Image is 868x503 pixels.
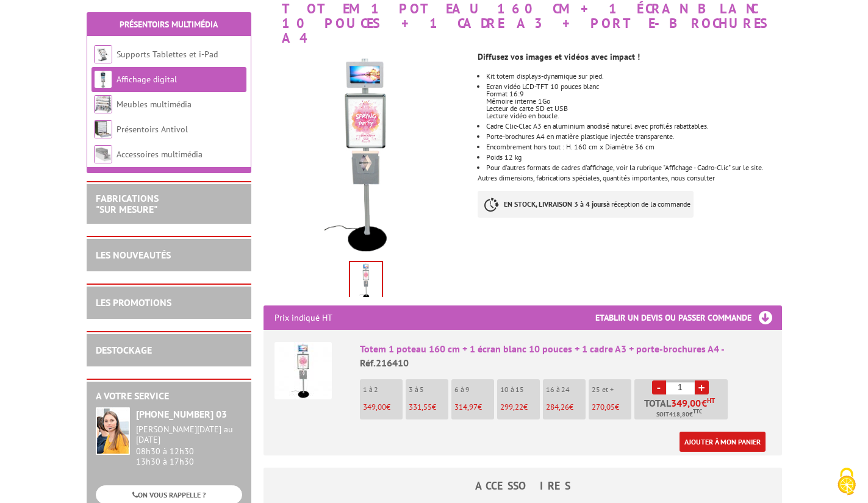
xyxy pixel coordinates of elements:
[695,380,709,394] a: +
[486,83,781,112] p: Ecran vidéo LCD-TFT 10 pouces blanc Format 16:9 Mémoire interne 1Go Lecteur de carte SD et USB
[117,49,218,60] a: Supports Tablettes et i-Pad
[363,403,403,412] p: €
[701,398,707,408] span: €
[363,402,386,412] span: 349,00
[94,145,112,163] img: Accessoires multimédia
[350,262,382,300] img: totems_exposition_socle_noir_poteaux_gris_216410.jpg
[486,164,781,171] li: Pour d'autres formats de cadres d'affichage, voir la rubrique "Affichage - Cadro-Clic" sur le site.
[825,462,868,503] button: Cookies (fenêtre modale)
[117,99,192,110] a: Meubles multimédia
[486,154,781,161] li: Poids 12 kg
[96,407,130,455] img: widget-service.jpg
[96,344,152,356] a: DESTOCKAGE
[486,73,781,80] li: Kit totem displays-dynamique sur pied.
[363,385,403,394] p: 1 à 2
[136,424,242,466] div: 08h30 à 12h30 13h30 à 17h30
[592,402,615,412] span: 270,05
[656,410,702,419] span: Soit €
[96,296,171,309] a: LES PROMOTIONS
[478,46,791,230] div: Autres dimensions, fabrications spéciales, quantités importantes, nous consulter
[595,305,782,330] h3: Etablir un devis ou passer commande
[360,357,409,369] span: Réf.216410
[136,408,227,420] strong: [PHONE_NUMBER] 03
[486,112,781,120] p: Lecture vidéo en boucle.
[96,249,171,261] a: LES NOUVEAUTÉS
[478,51,640,62] strong: Diffusez vos images et vidéos avec impact !
[707,396,715,405] sup: HT
[500,402,523,412] span: 299,22
[478,191,694,218] p: à réception de la commande
[680,432,766,452] a: Ajouter à mon panier
[120,19,218,30] a: Présentoirs Multimédia
[136,424,242,445] div: [PERSON_NAME][DATE] au [DATE]
[486,143,781,151] div: Encombrement hors tout : H. 160 cm x Diamètre 36 cm
[831,466,862,497] img: Cookies (fenêtre modale)
[274,342,332,399] img: Totem 1 poteau 160 cm + 1 écran blanc 10 pouces + 1 cadre A3 + porte-brochures A4
[592,385,631,394] p: 25 et +
[652,380,666,394] a: -
[274,305,332,330] p: Prix indiqué HT
[546,402,569,412] span: 284,26
[409,402,432,412] span: 331,55
[409,403,448,412] p: €
[454,402,478,412] span: 314,97
[360,342,771,370] div: Totem 1 poteau 160 cm + 1 écran blanc 10 pouces + 1 cadre A3 + porte-brochures A4 -
[454,385,494,394] p: 6 à 9
[546,403,586,412] p: €
[669,410,689,419] span: 418,80
[546,385,586,394] p: 16 à 24
[504,199,606,209] strong: EN STOCK, LIVRAISON 3 à 4 jours
[117,149,203,160] a: Accessoires multimédia
[96,391,242,402] h2: A votre service
[486,133,781,140] li: Porte-brochures A4 en matière plastique injectée transparente.
[671,398,701,408] span: 349,00
[94,70,112,88] img: Affichage digital
[500,403,540,412] p: €
[409,385,448,394] p: 3 à 5
[486,123,781,130] li: Cadre Clic-Clac A3 en aluminium anodisé naturel avec profilés rabattables.
[94,120,112,138] img: Présentoirs Antivol
[117,124,188,135] a: Présentoirs Antivol
[454,403,494,412] p: €
[96,192,159,215] a: FABRICATIONS"Sur Mesure"
[693,408,702,415] sup: TTC
[637,398,728,419] p: Total
[117,74,177,85] a: Affichage digital
[264,480,782,492] h4: ACCESSOIRES
[94,95,112,113] img: Meubles multimédia
[264,52,469,257] img: totems_exposition_socle_noir_poteaux_gris_216410.jpg
[500,385,540,394] p: 10 à 15
[94,45,112,63] img: Supports Tablettes et i-Pad
[592,403,631,412] p: €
